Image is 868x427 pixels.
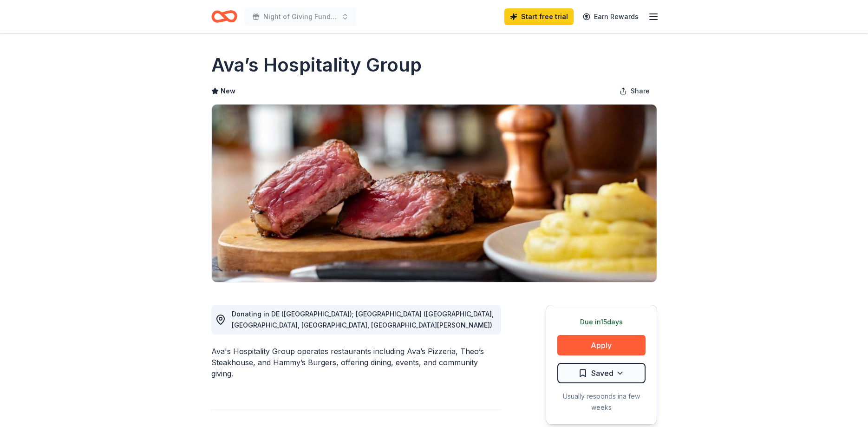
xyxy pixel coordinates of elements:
img: Image for Ava’s Hospitality Group [212,105,657,282]
div: Usually responds in a few weeks [557,391,646,413]
span: Night of Giving Fundraiser in November [263,11,338,22]
span: Donating in DE ([GEOGRAPHIC_DATA]); [GEOGRAPHIC_DATA] ([GEOGRAPHIC_DATA], [GEOGRAPHIC_DATA], [GEO... [232,310,494,329]
span: New [221,85,235,97]
span: Saved [591,367,613,379]
a: Earn Rewards [577,8,644,25]
div: Ava's Hospitality Group operates restaurants including Ava’s Pizzeria, Theo’s Steakhouse, and Ham... [211,346,501,379]
button: Share [612,82,657,100]
a: Start free trial [504,8,574,25]
div: Due in 15 days [557,316,646,328]
button: Night of Giving Fundraiser in November [245,7,356,26]
h1: Ava’s Hospitality Group [211,52,422,78]
button: Saved [557,363,646,383]
button: Apply [557,335,646,355]
span: Share [631,85,650,97]
a: Home [211,6,237,27]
